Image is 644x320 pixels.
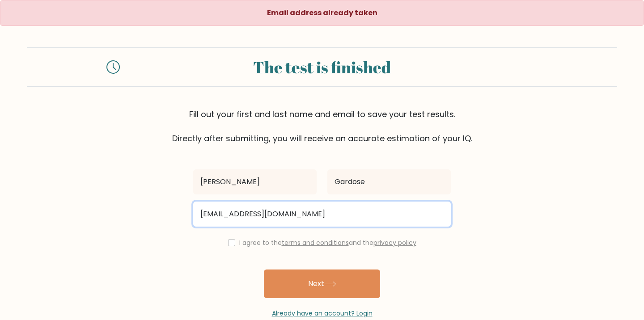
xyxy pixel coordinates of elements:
[282,238,349,247] a: terms and conditions
[373,238,416,247] a: privacy policy
[239,238,416,247] label: I agree to the and the
[264,269,380,298] button: Next
[131,55,513,79] div: The test is finished
[193,169,317,194] input: First name
[193,202,451,227] input: Email
[27,108,617,144] div: Fill out your first and last name and email to save your test results. Directly after submitting,...
[267,8,377,18] strong: Email address already taken
[327,169,451,194] input: Last name
[272,309,373,318] a: Already have an account? Login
